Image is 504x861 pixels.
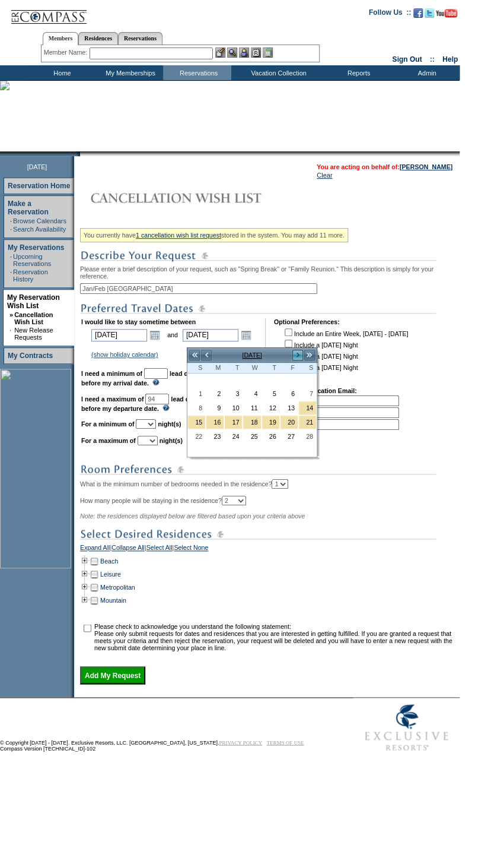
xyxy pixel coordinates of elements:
a: 21 [299,416,316,429]
a: Browse Calendars [13,217,66,224]
td: Wednesday, February 25, 2026 [243,429,261,444]
a: 17 [225,416,242,429]
a: 14 [299,401,316,414]
td: Tuesday, February 10, 2026 [224,401,243,415]
a: 11 [243,401,260,414]
td: Follow Us :: [369,7,411,21]
b: For a minimum of [81,420,134,428]
a: 15 [188,416,205,429]
a: Beach [100,558,118,565]
td: President's Week 2026 Holiday [224,415,243,429]
a: Mountain [100,597,126,604]
img: Subscribe to our YouTube Channel [436,9,457,18]
td: President's Week 2026 Holiday [243,415,261,429]
a: 1 cancellation wish list request [136,232,221,239]
img: Reservations [251,48,261,58]
td: Friday, February 13, 2026 [280,401,298,415]
a: 4 [243,387,260,400]
a: 7 [299,387,316,400]
input: Date format: M/D/Y. Shortcut keys: [T] for Today. [UP] or [.] for Next Day. [DOWN] or [,] for Pre... [91,329,147,341]
td: · [10,253,12,267]
img: b_calculator.gif [263,48,273,58]
img: Exclusive Resorts [353,698,460,757]
a: Make a Reservation [8,200,49,216]
b: I need a maximum of [81,395,143,403]
a: 19 [262,416,279,429]
img: questionMark_lightBlue.gif [162,404,170,411]
td: Vacation Collection [231,65,323,80]
a: Collapse All [111,544,145,555]
b: night(s) [160,437,183,444]
td: Home [27,65,95,80]
a: Reservations [118,32,162,45]
td: · [10,226,12,233]
a: Select All [146,544,173,555]
th: Monday [206,363,224,373]
b: night(s) [158,420,181,428]
td: President's Week 2026 Holiday [261,415,280,429]
th: Friday [280,363,298,373]
a: Upcoming Reservations [13,253,51,267]
a: Follow us on Twitter [425,12,434,19]
td: Admin [391,65,460,80]
a: 23 [206,430,224,443]
a: Become our fan on Facebook [413,12,423,19]
a: 10 [225,401,242,414]
a: 16 [206,416,224,429]
td: 1. [275,395,399,406]
img: b_edit.gif [215,48,225,58]
b: Optional Preferences: [274,318,340,325]
a: 24 [225,430,242,443]
td: Reports [323,65,391,80]
th: Wednesday [243,363,261,373]
a: My Reservation Wish List [7,293,60,310]
a: 20 [280,416,298,429]
img: Cancellation Wish List [80,186,317,210]
a: TERMS OF USE [267,739,304,745]
a: Expand All [80,544,110,555]
a: Help [442,55,458,64]
input: Date format: M/D/Y. Shortcut keys: [T] for Today. [UP] or [.] for Next Day. [DOWN] or [,] for Pre... [183,329,238,341]
td: Tuesday, February 24, 2026 [224,429,243,444]
td: Include an Entire Week, [DATE] - [DATE] Include a [DATE] Night Include a [DATE] Night Include a [... [282,327,408,379]
img: subTtlRoomPreferences.gif [80,462,436,477]
div: Please enter a brief description of your request, such as "Spring Break" or "Family Reunion." Thi... [80,224,457,684]
a: 26 [262,430,279,443]
td: Wednesday, February 11, 2026 [243,401,261,415]
td: President's Week 2026 Holiday [206,415,224,429]
a: Metropolitan [100,584,135,591]
a: Residences [78,32,118,45]
td: 2. [275,407,399,418]
a: < [200,349,212,361]
th: Saturday [298,363,317,373]
b: I would like to stay sometime between [81,318,196,325]
span: [DATE] [27,163,47,170]
span: Note: the residences displayed below are filtered based upon your criteria above [80,512,305,520]
a: My Reservations [8,243,64,252]
td: 3. [275,419,399,430]
td: Thursday, February 12, 2026 [261,401,280,415]
a: 1 [188,387,205,400]
a: Members [43,32,79,45]
img: promoShadowLeftCorner.gif [76,151,80,156]
a: Select None [174,544,208,555]
td: President's Week 2026 Holiday [298,415,317,429]
td: · [10,268,12,283]
b: » [9,311,13,318]
a: 22 [188,430,205,443]
td: Monday, February 02, 2026 [206,387,224,401]
td: My Memberships [95,65,163,80]
td: Saturday, February 28, 2026 [298,429,317,444]
a: > [292,349,304,361]
a: 12 [262,401,279,414]
div: Member Name: [44,48,90,58]
img: View [227,48,237,58]
a: 2 [206,387,224,400]
a: Cancellation Wish List [14,311,53,325]
img: Follow us on Twitter [425,8,434,18]
a: Sign Out [392,55,422,64]
div: You currently have stored in the system. You may add 11 more. [80,228,348,242]
td: Please check to acknowledge you understand the following statement: Please only submit requests f... [94,622,455,651]
td: Sunday, February 22, 2026 [187,429,206,444]
th: Tuesday [224,363,243,373]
